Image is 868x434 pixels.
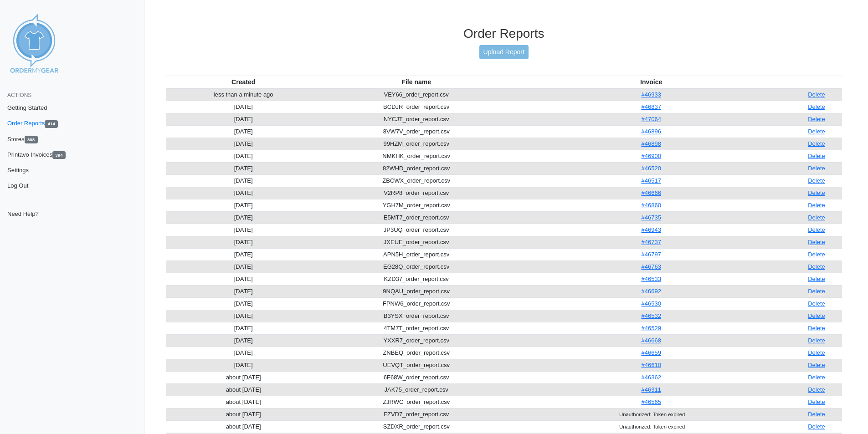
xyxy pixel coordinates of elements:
[321,396,512,408] td: ZJRWC_order_report.csv
[166,113,321,125] td: [DATE]
[166,297,321,310] td: [DATE]
[642,386,661,393] a: #46311
[808,165,825,172] a: Delete
[166,224,321,236] td: [DATE]
[808,300,825,307] a: Delete
[166,322,321,334] td: [DATE]
[321,211,512,224] td: E5MT7_order_report.csv
[808,128,825,135] a: Delete
[321,408,512,420] td: FZVD7_order_report.csv
[166,76,321,88] th: Created
[642,239,661,245] a: #46737
[808,362,825,368] a: Delete
[166,101,321,113] td: [DATE]
[321,285,512,297] td: 9NQAU_order_report.csv
[321,371,512,383] td: 6F68W_order_report.csv
[642,214,661,221] a: #46735
[808,91,825,98] a: Delete
[479,45,529,59] a: Upload Report
[808,263,825,270] a: Delete
[642,177,661,184] a: #46517
[321,187,512,199] td: V2RP8_order_report.csv
[642,103,661,110] a: #46837
[321,347,512,359] td: ZNBEQ_order_report.csv
[642,337,661,344] a: #46668
[321,224,512,236] td: JP3UQ_order_report.csv
[166,371,321,383] td: about [DATE]
[166,236,321,248] td: [DATE]
[642,263,661,270] a: #46763
[642,300,661,307] a: #46530
[166,359,321,371] td: [DATE]
[808,177,825,184] a: Delete
[321,359,512,371] td: UEVQT_order_report.csv
[321,383,512,396] td: JAK75_order_report.csv
[642,325,661,332] a: #46529
[808,386,825,393] a: Delete
[808,423,825,430] a: Delete
[166,383,321,396] td: about [DATE]
[321,297,512,310] td: FPNW6_order_report.csv
[321,273,512,285] td: KZD37_order_report.csv
[321,162,512,174] td: 82WHD_order_report.csv
[642,189,661,196] a: #46666
[808,276,825,282] a: Delete
[166,310,321,322] td: [DATE]
[642,288,661,295] a: #46692
[808,202,825,209] a: Delete
[808,337,825,344] a: Delete
[808,349,825,356] a: Delete
[166,88,321,101] td: less than a minute ago
[514,410,789,419] div: Unauthorized: Token expired
[321,248,512,260] td: APN5H_order_report.csv
[808,325,825,332] a: Delete
[808,288,825,295] a: Delete
[808,140,825,147] a: Delete
[321,420,512,433] td: SZDXR_order_report.csv
[321,310,512,322] td: B3YSX_order_report.csv
[808,226,825,233] a: Delete
[166,334,321,347] td: [DATE]
[642,91,661,98] a: #46933
[166,199,321,211] td: [DATE]
[512,76,791,88] th: Invoice
[808,153,825,159] a: Delete
[321,174,512,187] td: ZBCWX_order_report.csv
[808,312,825,319] a: Delete
[166,273,321,285] td: [DATE]
[321,236,512,248] td: JXEUE_order_report.csv
[808,189,825,196] a: Delete
[166,248,321,260] td: [DATE]
[642,128,661,135] a: #46896
[808,116,825,123] a: Delete
[642,312,661,319] a: #46532
[166,285,321,297] td: [DATE]
[166,187,321,199] td: [DATE]
[321,199,512,211] td: YGH7M_order_report.csv
[808,411,825,418] a: Delete
[166,260,321,273] td: [DATE]
[166,347,321,359] td: [DATE]
[166,26,842,41] h3: Order Reports
[321,150,512,162] td: NMKHK_order_report.csv
[808,239,825,245] a: Delete
[642,349,661,356] a: #46659
[642,226,661,233] a: #46943
[642,165,661,172] a: #46520
[642,202,661,209] a: #46860
[321,88,512,101] td: VEY66_order_report.csv
[642,276,661,282] a: #46533
[321,101,512,113] td: BCDJR_order_report.csv
[52,151,66,159] span: 394
[7,92,31,98] span: Actions
[321,334,512,347] td: YXXR7_order_report.csv
[514,423,789,431] div: Unauthorized: Token expired
[166,420,321,433] td: about [DATE]
[808,214,825,221] a: Delete
[25,136,38,143] span: 308
[808,398,825,405] a: Delete
[166,150,321,162] td: [DATE]
[642,140,661,147] a: #46898
[166,408,321,420] td: about [DATE]
[642,362,661,368] a: #46610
